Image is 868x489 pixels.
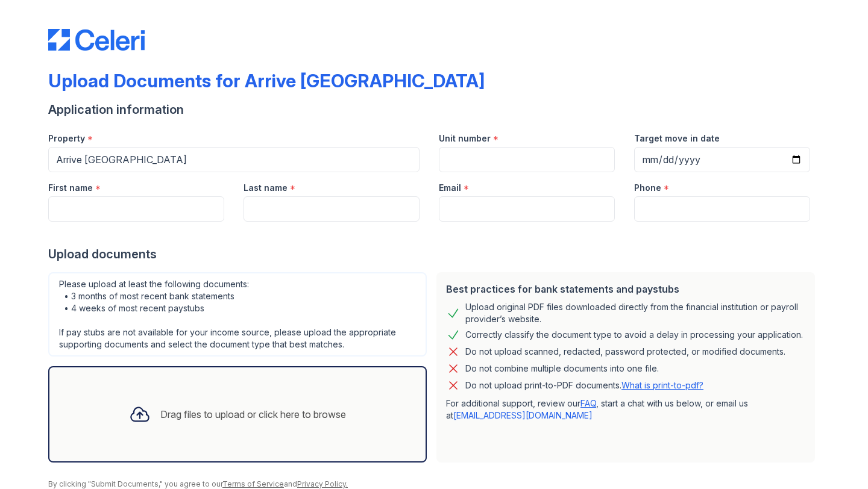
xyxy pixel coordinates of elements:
[817,441,856,477] iframe: chat widget
[439,132,491,145] label: Unit number
[48,132,85,145] label: Property
[465,379,703,391] p: Do not upload print-to-PDF documents.
[453,410,593,420] a: [EMAIL_ADDRESS][DOMAIN_NAME]
[446,282,805,296] div: Best practices for bank statements and paystubs
[465,328,803,342] div: Correctly classify the document type to avoid a delay in processing your application.
[465,361,659,376] div: Do not combine multiple documents into one file.
[48,101,820,118] div: Application information
[160,407,346,422] div: Drag files to upload or click here to browse
[48,479,820,489] div: By clicking "Submit Documents," you agree to our and
[465,344,785,359] div: Do not upload scanned, redacted, password protected, or modified documents.
[48,70,485,92] div: Upload Documents for Arrive [GEOGRAPHIC_DATA]
[580,398,596,408] a: FAQ
[48,182,93,194] label: First name
[48,272,427,357] div: Please upload at least the following documents: • 3 months of most recent bank statements • 4 wee...
[446,397,805,422] p: For additional support, review our , start a chat with us below, or email us at
[621,380,703,390] a: What is print-to-pdf?
[222,479,284,488] a: Terms of Service
[465,301,805,325] div: Upload original PDF files downloaded directly from the financial institution or payroll provider’...
[48,29,145,51] img: CE_Logo_Blue-a8612792a0a2168367f1c8372b55b34899dd931a85d93a1a3d3e32e68fde9ad4.png
[244,182,288,194] label: Last name
[634,132,720,145] label: Target move in date
[48,246,820,263] div: Upload documents
[634,182,661,194] label: Phone
[439,182,461,194] label: Email
[297,479,348,488] a: Privacy Policy.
